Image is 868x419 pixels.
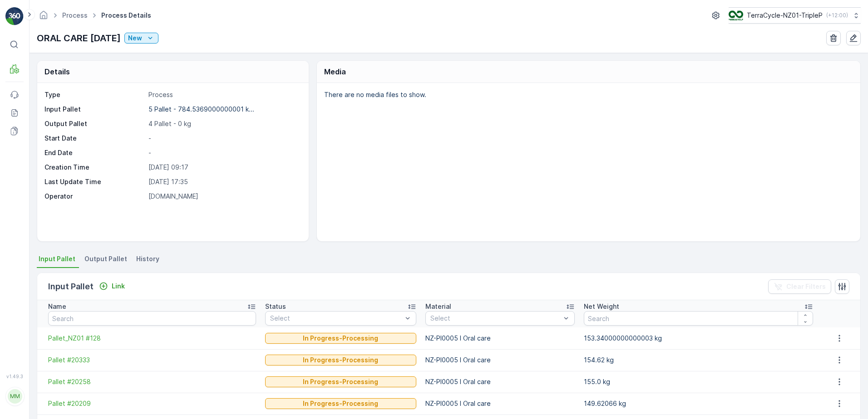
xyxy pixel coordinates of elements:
p: Input Pallet [48,280,94,293]
p: Type [44,90,145,99]
p: Clear Filters [786,282,826,291]
input: Search [48,311,256,326]
span: Input Pallet [39,254,75,263]
p: Link [112,282,125,291]
p: Process [148,90,299,99]
button: In Progress-Processing [265,355,416,365]
p: In Progress-Processing [303,334,378,343]
p: In Progress-Processing [303,356,378,365]
div: MM [8,389,22,404]
button: TerraCycle-NZ01-TripleP(+12:00) [729,7,861,24]
p: End Date [44,148,145,157]
a: Pallet #20209 [48,399,256,408]
td: NZ-PI0005 I Oral care [421,327,579,349]
a: Pallet #20258 [48,377,256,386]
img: logo [5,7,24,25]
button: MM [5,381,24,412]
button: In Progress-Processing [265,333,416,344]
p: [DATE] 17:35 [148,177,299,186]
button: Link [95,281,128,292]
p: In Progress-Processing [303,377,378,386]
p: Input Pallet [44,105,145,114]
a: Pallet_NZ01 #128 [48,334,256,343]
button: In Progress-Processing [265,398,416,409]
td: NZ-PI0005 I Oral care [421,393,579,414]
p: [DOMAIN_NAME] [148,192,299,201]
p: Creation Time [44,163,145,172]
button: Clear Filters [768,279,831,294]
td: NZ-PI0005 I Oral care [421,349,579,371]
span: History [136,254,159,263]
p: ORAL CARE [DATE] [37,31,121,45]
p: ( +12:00 ) [826,12,848,19]
p: In Progress-Processing [303,399,378,408]
p: 4 Pallet - 0 kg [148,119,299,128]
p: Net Weight [584,302,619,311]
td: 149.62066 kg [579,393,818,414]
p: Start Date [44,134,145,143]
p: Name [48,302,66,311]
span: Process Details [99,11,153,20]
td: 155.0 kg [579,371,818,393]
input: Search [584,311,813,326]
p: There are no media files to show. [324,90,851,99]
a: Pallet #20333 [48,356,256,365]
p: - [148,134,299,143]
span: v 1.49.3 [5,374,24,379]
p: Last Update Time [44,177,145,186]
p: 5 Pallet - 784.5369000000001 k... [148,105,254,113]
p: Material [425,302,451,311]
button: New [124,33,158,44]
td: 154.62 kg [579,349,818,371]
p: New [128,34,142,43]
p: Select [270,314,402,323]
img: TC_7kpGtVS.png [729,10,743,20]
a: Homepage [39,14,49,21]
a: Process [62,11,88,19]
p: - [148,148,299,157]
p: Media [324,66,346,77]
p: Details [44,66,70,77]
td: 153.34000000000003 kg [579,327,818,349]
p: Status [265,302,286,311]
p: Operator [44,192,145,201]
p: TerraCycle-NZ01-TripleP [747,11,823,20]
td: NZ-PI0005 I Oral care [421,371,579,393]
p: Select [430,314,561,323]
p: [DATE] 09:17 [148,163,299,172]
span: Output Pallet [84,254,127,263]
button: In Progress-Processing [265,376,416,387]
p: Output Pallet [44,119,145,128]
